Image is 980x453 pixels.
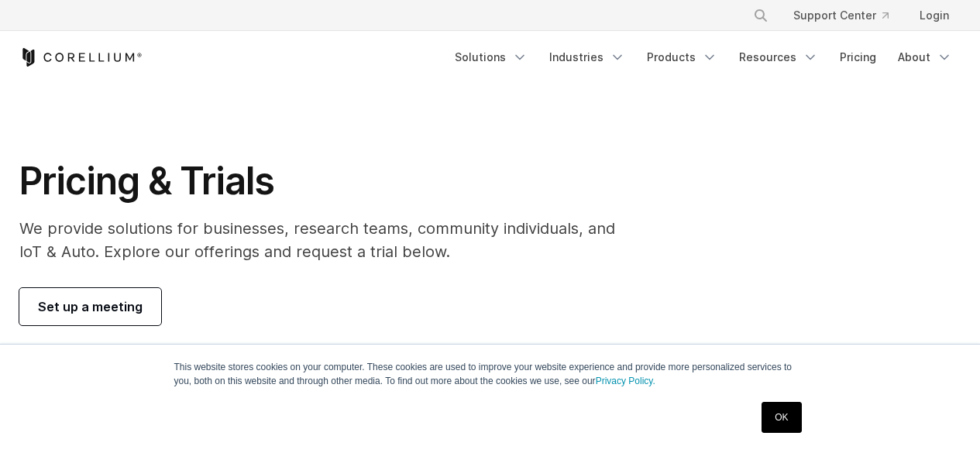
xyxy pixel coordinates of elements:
[730,43,827,71] a: Resources
[38,297,143,316] span: Set up a meeting
[174,360,806,388] p: This website stores cookies on your computer. These cookies are used to improve your website expe...
[445,43,961,71] div: Navigation Menu
[596,376,655,386] a: Privacy Policy.
[781,2,901,29] a: Support Center
[762,402,801,433] a: OK
[540,43,634,71] a: Industries
[830,43,885,71] a: Pricing
[445,43,537,71] a: Solutions
[734,2,961,29] div: Navigation Menu
[19,48,143,67] a: Corellium Home
[638,43,727,71] a: Products
[19,288,161,325] a: Set up a meeting
[747,2,775,29] button: Search
[19,158,637,204] h1: Pricing & Trials
[907,2,961,29] a: Login
[889,43,961,71] a: About
[19,217,637,263] p: We provide solutions for businesses, research teams, community individuals, and IoT & Auto. Explo...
